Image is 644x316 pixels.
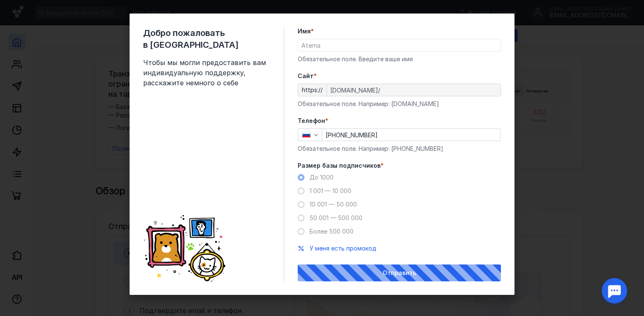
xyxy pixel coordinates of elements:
[298,100,501,108] div: Обязательное поле. Например: [DOMAIN_NAME]
[298,55,501,63] div: Обязательное поле. Введите ваше имя
[143,27,270,51] span: Добро пожаловать в [GEOGRAPHIC_DATA]
[310,245,376,252] span: У меня есть промокод
[298,161,381,170] span: Размер базы подписчиков
[298,117,325,125] span: Телефон
[143,57,270,88] span: Чтобы мы могли предоставить вам индивидуальную поддержку, расскажите немного о себе
[310,244,376,253] button: У меня есть промокод
[298,144,501,153] div: Обязательное поле. Например: [PHONE_NUMBER]
[298,72,314,80] span: Cайт
[298,27,311,35] span: Имя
